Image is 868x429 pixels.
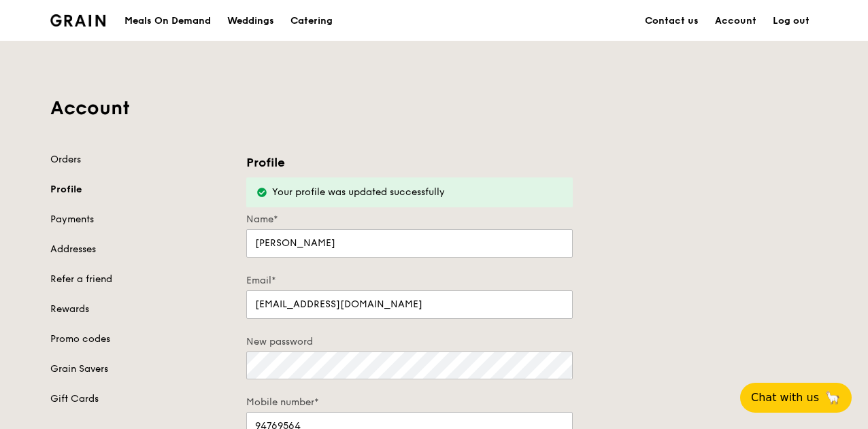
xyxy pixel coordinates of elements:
h3: Profile [246,153,573,172]
a: Account [707,1,765,41]
a: Refer a friend [50,273,230,286]
a: Gift Cards [50,392,230,406]
label: Email* [246,274,573,288]
label: New password [246,335,573,349]
a: Orders [50,153,230,167]
a: Grain Savers [50,362,230,376]
a: Log out [765,1,818,41]
h1: Account [50,96,818,120]
a: Weddings [219,1,282,41]
label: Name* [246,213,573,226]
div: Catering [290,1,333,41]
a: Addresses [50,243,230,256]
span: Chat with us [751,390,819,406]
a: Profile [50,183,230,196]
label: Mobile number* [246,396,573,409]
div: Meals On Demand [124,1,211,41]
a: Payments [50,213,230,226]
a: Contact us [637,1,707,41]
button: Chat with us🦙 [740,383,852,413]
img: Grain [50,14,105,27]
div: Your profile was updated successfully [272,186,562,199]
div: Weddings [227,1,274,41]
a: Rewards [50,303,230,316]
span: 🦙 [824,390,841,406]
a: Catering [282,1,341,41]
a: Promo codes [50,332,230,346]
